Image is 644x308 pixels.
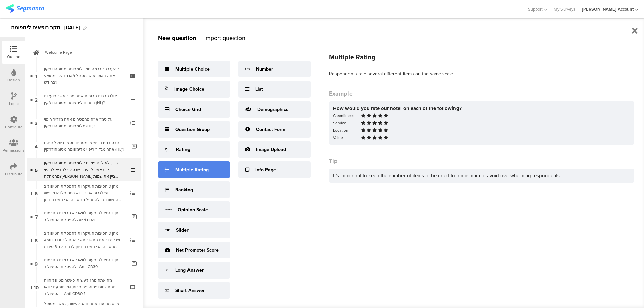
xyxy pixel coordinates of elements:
div: Net Promoter Score [176,247,219,254]
div: תן דוגמא לתופעות לוואי לא סבילות הגורמות להפסקת הטיפול ב- anti PD-1 [44,210,127,223]
div: על סמך איזה פרמטרים אתה מגדיר ריפוי מלימפומה מסוג הודג'קין (HL)? [44,116,124,129]
span: 10 [34,283,39,291]
div: מהן 3 הסיבות העיקריות להפסקת הטיפול ב – Anti CD30? יש לגרור את התשובות - להתחיל מהסיבה הכי חשובה ... [44,230,124,250]
div: Ranking [175,186,193,193]
div: Logic [9,101,19,107]
div: Import question [204,34,245,42]
div: Choice Grid [175,106,201,113]
div: Short Answer [175,287,205,294]
div: Slider [176,227,189,234]
span: Service [333,119,360,127]
span: Support [528,6,543,12]
div: סקר רופאים לימפומה - [DATE] [11,22,80,33]
div: Opinion Scale [178,206,208,213]
div: Respondents rate several different items on the same scale. [329,70,634,77]
a: 10 מה אתה נוהג לעשות, כאשר מטופל חווה תופעת לוואי PN (נוירופטיה פריפרית), תחת הטיפול ב – Anti CD30 ? [27,275,141,299]
div: Number [256,66,273,73]
span: 7 [35,213,38,220]
a: 1 להערכתך בכמה חולי לימפומה מסוג הודג'קין אתה באופן אישי מטפל ו/או מנהל בממוצע בחודש? [27,64,141,87]
a: 2 אילו חברות תרופות אתה מכיר אשר פועלות בתחום לימפומה מסוג הודג'קין (HL)? [27,87,141,111]
div: Tip [329,157,634,165]
span: 5 [35,166,38,173]
a: 5 לאילו טיפולים ללימפומה מסוג הודג'קין (HL) בקו ראשון לדעתך יש סיכוי להביא לריפוי מהמחלה?[PERSON_... [27,158,141,181]
div: Image Upload [256,146,286,153]
a: 3 על סמך איזה פרמטרים אתה מגדיר ריפוי מלימפומה מסוג הודג'קין (HL)? [27,111,141,134]
div: New question [158,34,196,42]
div: Distribute [5,171,23,177]
div: Long Answer [175,267,204,274]
div: Image Choice [174,86,204,93]
a: 7 תן דוגמא לתופעות לוואי לא סבילות הגורמות להפסקת הטיפול ב- anti PD-1 [27,205,141,228]
div: Example [329,89,634,98]
img: segmanta logo [6,4,44,13]
span: Cleanliness [333,112,360,119]
span: Value [333,134,360,141]
div: פרט במידה ויש פרמטרים נוספים שעל פיהם אתה מגדיר ריפוי מלימפומה מסוג הודג'קין (HL)? [44,139,127,153]
div: מה אתה נוהג לעשות, כאשר מטופל חווה תופעת לוואי PN (נוירופטיה פריפרית), תחת הטיפול ב – Anti CD30 ? [44,277,124,297]
div: How would you rate our hotel on each of the following? [333,105,630,112]
div: תן דוגמא לתופעות לוואי לא סבילות הגורמות להפסקת הטיפול ב- Anti CD30 [44,257,127,270]
span: 8 [35,236,38,244]
div: Multiple Rating [175,166,209,173]
div: List [255,86,263,93]
span: 6 [35,189,38,197]
span: Location [333,127,360,134]
div: Demographics [257,106,288,113]
div: Info Page [255,166,276,173]
a: 8 מהן 3 הסיבות העיקריות להפסקת הטיפול ב – Anti CD30? יש לגרור את התשובות - להתחיל מהסיבה הכי חשוב... [27,228,141,252]
div: [PERSON_NAME] Account [582,6,634,12]
span: Welcome Page [45,49,131,56]
div: מהן 3 הסיבות העיקריות להפסקת הטיפול ב – anti PD-1 במטופלי – HL? יש לגרור את התשובות - להתחיל מהסי... [44,183,124,203]
span: 3 [35,119,38,126]
div: Contact Form [256,126,285,133]
div: Rating [176,146,190,153]
div: Question Group [175,126,210,133]
div: Configure [5,124,23,130]
div: Multiple Rating [329,52,634,62]
div: Multiple Choice [175,66,210,73]
div: להערכתך בכמה חולי לימפומה מסוג הודג'קין אתה באופן אישי מטפל ו/או מנהל בממוצע בחודש? [44,66,124,86]
a: 6 מהן 3 הסיבות העיקריות להפסקת הטיפול ב – anti PD-1 במטופלי – HL? יש לגרור את התשובות - להתחיל מה... [27,181,141,205]
div: Outline [7,54,20,60]
span: 1 [35,72,37,79]
a: 9 תן דוגמא לתופעות לוואי לא סבילות הגורמות להפסקת הטיפול ב- Anti CD30 [27,252,141,275]
div: לאילו טיפולים ללימפומה מסוג הודג'קין (HL) בקו ראשון לדעתך יש סיכוי להביא לריפוי מהמחלה?נא ציין את... [44,160,124,180]
div: אילו חברות תרופות אתה מכיר אשר פועלות בתחום לימפומה מסוג הודג'קין (HL)? [44,93,124,106]
div: It’s important to keep the number of items to be rated to a minimum to avoid overwhelming respond... [329,169,634,183]
a: 4 פרט במידה ויש פרמטרים נוספים שעל פיהם אתה מגדיר ריפוי מלימפומה מסוג הודג'קין (HL)? [27,134,141,158]
span: 9 [35,260,38,267]
span: 4 [35,142,38,150]
span: 2 [35,96,38,103]
div: Permissions [3,147,25,153]
a: Welcome Page [27,41,141,64]
div: Design [7,77,20,83]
